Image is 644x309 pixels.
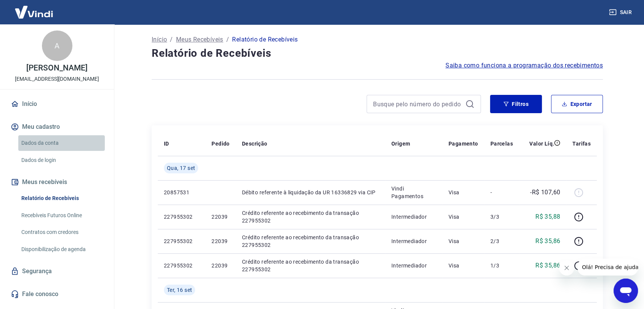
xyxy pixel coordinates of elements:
[530,188,560,197] p: -R$ 107,60
[572,140,591,147] p: Tarifas
[176,35,223,44] a: Meus Recebíveis
[551,95,603,113] button: Exportar
[559,260,574,275] iframe: Fechar mensagem
[167,286,192,294] span: Ter, 16 set
[211,213,229,221] p: 22039
[18,208,105,223] a: Recebíveis Futuros Online
[211,237,229,245] p: 22039
[490,140,513,147] p: Parcelas
[232,35,298,44] p: Relatório de Recebíveis
[490,237,513,245] p: 2/3
[170,35,173,44] p: /
[42,30,72,61] div: A
[449,189,478,196] p: Visa
[5,5,64,11] span: Olá! Precisa de ajuda?
[242,234,379,249] p: Crédito referente ao recebimento da transação 227955302
[18,242,105,257] a: Disponibilização de agenda
[391,213,436,221] p: Intermediador
[607,5,635,19] button: Sair
[152,46,603,61] h4: Relatório de Recebíveis
[211,262,229,269] p: 22039
[211,140,229,147] p: Pedido
[167,164,195,172] span: Qua, 17 set
[445,61,603,70] a: Saiba como funciona a programação dos recebimentos
[449,213,478,221] p: Visa
[449,140,478,147] p: Pagamento
[9,263,105,280] a: Segurança
[535,237,560,246] p: R$ 35,86
[490,189,513,196] p: -
[535,261,560,270] p: R$ 35,86
[449,237,478,245] p: Visa
[15,75,99,83] p: [EMAIL_ADDRESS][DOMAIN_NAME]
[373,98,462,110] input: Busque pelo número do pedido
[164,213,199,221] p: 227955302
[242,189,379,196] p: Débito referente à liquidação da UR 16336829 via CIP
[449,262,478,269] p: Visa
[18,135,105,151] a: Dados da conta
[391,237,436,245] p: Intermediador
[535,212,560,221] p: R$ 35,88
[9,118,105,135] button: Meu cadastro
[9,174,105,191] button: Meus recebíveis
[391,185,436,200] p: Vindi Pagamentos
[490,95,542,113] button: Filtros
[164,237,199,245] p: 227955302
[164,262,199,269] p: 227955302
[18,152,105,168] a: Dados de login
[529,140,554,147] p: Valor Líq.
[164,140,169,147] p: ID
[9,0,59,24] img: Vindi
[164,189,199,196] p: 20857531
[391,140,410,147] p: Origem
[242,140,268,147] p: Descrição
[26,64,87,72] p: [PERSON_NAME]
[226,35,229,44] p: /
[18,224,105,240] a: Contratos com credores
[9,96,105,112] a: Início
[18,191,105,206] a: Relatório de Recebíveis
[577,259,638,275] iframe: Mensagem da empresa
[490,213,513,221] p: 3/3
[614,279,638,303] iframe: Botão para abrir a janela de mensagens
[9,286,105,303] a: Fale conosco
[391,262,436,269] p: Intermediador
[490,262,513,269] p: 1/3
[242,209,379,224] p: Crédito referente ao recebimento da transação 227955302
[152,35,167,44] a: Início
[242,258,379,273] p: Crédito referente ao recebimento da transação 227955302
